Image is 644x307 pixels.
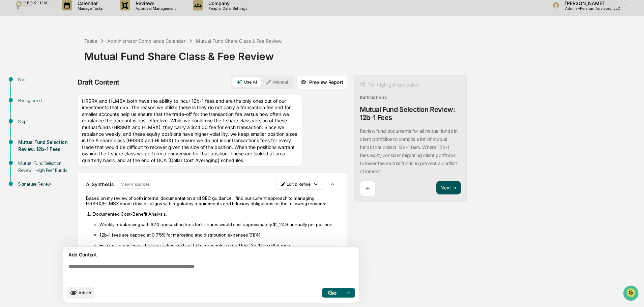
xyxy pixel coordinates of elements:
[4,82,46,94] a: 🖐️Preclearance
[232,77,261,87] button: Use AI
[328,290,336,295] img: Go
[7,14,123,25] p: How can we help?
[56,85,84,92] span: Attestations
[7,98,12,104] div: 🔎
[16,1,49,9] img: logo
[360,128,457,174] p: Review fund documents for all mutual funds in client portfolios to compile a list of mutual funds...
[67,251,355,259] div: Add Content
[18,181,74,188] div: Signature Review
[18,97,74,104] div: Background
[436,181,461,195] button: Next ➔
[18,139,74,153] div: Mutual Fund Selection Review: 12b-1 Fees
[99,232,339,238] p: 12b-1 fees are capped at 0.75% for marketing and distribution expenses
[67,287,94,299] button: upload document
[86,181,114,187] p: AI Synthesis
[46,82,86,94] a: 🗄️Attestations
[203,6,251,11] p: People, Data, Settings
[67,114,82,119] span: Pylon
[7,52,19,64] img: 1746055101610-c473b297-6a78-478c-a979-82029cc54cd1
[18,160,74,174] div: Mutual Fund Selection Review: "High Fee" Funds
[560,0,620,6] p: [PERSON_NAME]
[49,86,54,91] div: 🗄️
[115,54,123,62] button: Start new chat
[23,58,85,64] div: We're available if you need us!
[130,6,179,11] p: Approval Management
[84,38,97,44] div: Tasks
[130,0,179,6] p: Reviews
[296,75,347,89] button: Preview Report
[203,0,251,6] p: Company
[360,81,419,89] div: Tip: Highlight text below
[13,85,43,92] span: Preclearance
[78,95,302,167] div: HRSRX and HLMSX both have the ability to incur 12b-1 fees and are the only ones out of our invest...
[360,94,387,100] div: Instructions
[262,77,292,87] button: Manual
[560,6,620,11] p: Admin • Persium Advisors, LLC
[622,285,641,303] iframe: Open customer support
[79,290,91,295] span: Attach
[13,98,42,104] span: Data Lookup
[99,222,339,227] p: Weekly rebalancing with $24 transaction fees for I-shares would cost approximately $1,248 annuall...
[118,180,153,189] button: View17 sources
[93,211,339,217] p: Documented Cost-Benefit Analysis:
[18,118,74,125] div: Steps
[18,76,74,83] div: Start
[322,288,343,298] button: Go
[107,38,185,44] div: Administrator Compliance Calendar
[72,0,106,6] p: Calendar
[78,78,119,86] div: Draft Content
[7,86,12,91] div: 🖐️
[365,185,370,192] p: ←
[72,6,106,11] p: Manage Tasks
[276,179,323,190] button: Edit & Refine
[84,45,641,62] div: Mutual Fund Share Class & Fee Review
[196,38,282,44] div: Mutual Fund Share Class & Fee Review
[99,243,339,248] p: For smaller positions, the transaction costs of I-shares would exceed the 12b-1 fee difference
[248,232,260,238] span: [3][4]
[48,114,82,119] a: Powered byPylon
[4,95,45,107] a: 🔎Data Lookup
[360,105,461,122] div: Mutual Fund Selection Review: 12b-1 Fees
[86,195,339,206] p: Based on my review of both internal documentation and SEC guidance, I find our current approach t...
[23,52,111,58] div: Start new chat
